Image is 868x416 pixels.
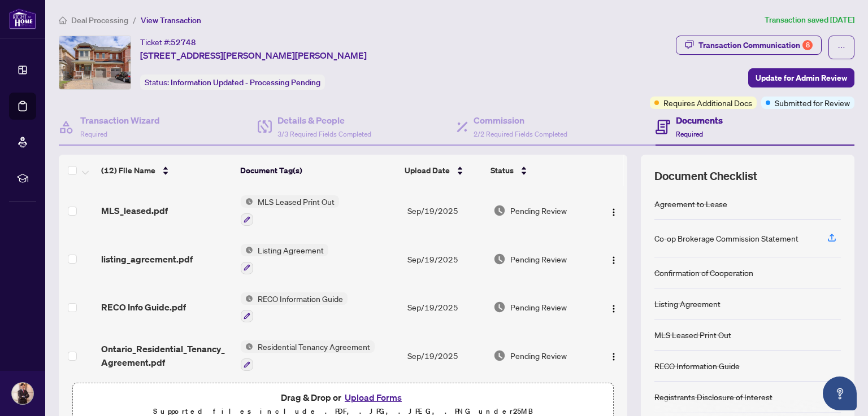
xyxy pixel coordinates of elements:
button: Logo [605,202,623,220]
button: Logo [605,250,623,268]
h4: Commission [474,113,567,127]
span: Ontario_Residential_Tenancy_Agreement.pdf [101,342,232,369]
button: Status IconRECO Information Guide [241,292,348,323]
img: Logo [609,352,618,361]
span: 52748 [171,37,196,47]
th: (12) File Name [97,155,236,186]
button: Update for Admin Review [748,68,854,87]
span: home [59,16,67,24]
img: Status Icon [241,244,253,256]
img: IMG-N12386666_1.jpg [59,36,131,89]
span: RECO Information Guide [253,292,348,305]
button: Status IconListing Agreement [241,244,328,274]
span: Upload Date [405,164,450,177]
h4: Documents [676,113,723,127]
span: listing_agreement.pdf [101,252,193,266]
th: Document Tag(s) [236,155,400,186]
img: Profile Icon [12,383,33,404]
div: Listing Agreement [654,297,721,310]
span: Requires Additional Docs [663,97,752,109]
button: Transaction Communication8 [676,36,822,55]
img: Status Icon [241,292,253,305]
img: Document Status [493,349,506,362]
span: 3/3 Required Fields Completed [277,130,371,138]
h4: Transaction Wizard [80,113,160,127]
article: Transaction saved [DATE] [765,14,854,27]
td: Sep/19/2025 [403,283,489,332]
div: Agreement to Lease [654,198,727,210]
button: Status IconResidential Tenancy Agreement [241,340,375,371]
span: Deal Processing [71,15,128,25]
span: (12) File Name [101,164,155,177]
span: Pending Review [510,301,567,313]
button: Logo [605,347,623,365]
button: Open asap [823,376,857,410]
span: RECO Info Guide.pdf [101,300,186,314]
div: Registrants Disclosure of Interest [654,391,772,403]
span: Residential Tenancy Agreement [253,340,375,353]
div: Transaction Communication [698,36,813,54]
button: Status IconMLS Leased Print Out [241,195,339,226]
span: Update for Admin Review [756,69,847,87]
span: Information Updated - Processing Pending [171,77,320,87]
img: logo [9,8,36,29]
img: Logo [609,304,618,313]
span: Pending Review [510,349,567,362]
span: Drag & Drop or [281,390,405,405]
div: Status: [140,75,325,90]
img: Status Icon [241,195,253,208]
span: Required [80,130,107,138]
span: Pending Review [510,253,567,265]
img: Logo [609,208,618,217]
td: Sep/19/2025 [403,186,489,235]
span: [STREET_ADDRESS][PERSON_NAME][PERSON_NAME] [140,49,367,62]
img: Status Icon [241,340,253,353]
span: Submitted for Review [775,97,850,109]
span: Listing Agreement [253,244,328,256]
img: Document Status [493,253,506,265]
span: ellipsis [837,43,845,51]
td: Sep/19/2025 [403,235,489,283]
button: Upload Forms [341,390,405,405]
h4: Details & People [277,113,371,127]
button: Logo [605,298,623,316]
span: View Transaction [141,15,201,25]
div: 8 [802,40,813,50]
span: Pending Review [510,204,567,217]
img: Logo [609,256,618,265]
div: MLS Leased Print Out [654,329,731,341]
li: / [133,14,136,27]
span: MLS Leased Print Out [253,195,339,208]
img: Document Status [493,204,506,217]
th: Status [486,155,593,186]
img: Document Status [493,301,506,313]
span: MLS_leased.pdf [101,204,168,217]
div: Co-op Brokerage Commission Statement [654,232,798,244]
th: Upload Date [400,155,486,186]
div: Confirmation of Cooperation [654,266,753,279]
span: Status [491,164,514,177]
span: 2/2 Required Fields Completed [474,130,567,138]
span: Document Checklist [654,168,757,184]
td: Sep/19/2025 [403,331,489,380]
div: RECO Information Guide [654,360,740,372]
div: Ticket #: [140,36,196,49]
span: Required [676,130,703,138]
